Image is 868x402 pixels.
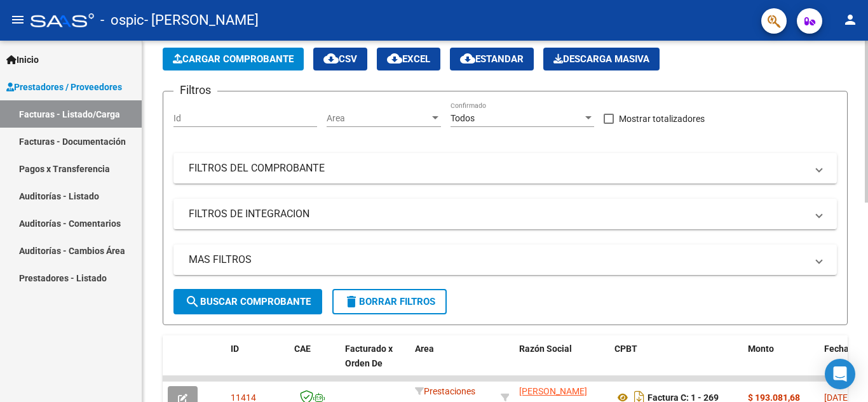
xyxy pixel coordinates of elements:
[344,294,359,309] mat-icon: delete
[748,344,774,354] span: Monto
[543,48,660,70] app-download-masive: Descarga masiva de comprobantes (adjuntos)
[609,335,743,391] datatable-header-cell: CPBT
[100,6,144,34] span: - ospic
[415,344,434,354] span: Area
[460,51,475,66] mat-icon: cloud_download
[185,294,200,309] mat-icon: search
[519,344,572,354] span: Razón Social
[173,153,837,184] mat-expansion-panel-header: FILTROS DEL COMPROBANTE
[289,335,340,391] datatable-header-cell: CAE
[553,53,649,65] span: Descarga Masiva
[619,111,705,126] span: Mostrar totalizadores
[189,161,806,175] mat-panel-title: FILTROS DEL COMPROBANTE
[614,344,637,354] span: CPBT
[323,53,357,65] span: CSV
[185,296,311,307] span: Buscar Comprobante
[144,6,259,34] span: - [PERSON_NAME]
[231,344,239,354] span: ID
[460,53,524,65] span: Estandar
[10,12,25,27] mat-icon: menu
[173,81,217,99] h3: Filtros
[345,344,393,368] span: Facturado x Orden De
[226,335,289,391] datatable-header-cell: ID
[340,335,410,391] datatable-header-cell: Facturado x Orden De
[843,12,858,27] mat-icon: person
[387,51,402,66] mat-icon: cloud_download
[173,53,294,65] span: Cargar Comprobante
[543,48,660,70] button: Descarga Masiva
[514,335,609,391] datatable-header-cell: Razón Social
[519,386,587,396] span: [PERSON_NAME]
[313,48,367,70] button: CSV
[294,344,311,354] span: CAE
[173,289,322,314] button: Buscar Comprobante
[173,199,837,229] mat-expansion-panel-header: FILTROS DE INTEGRACION
[327,113,430,124] span: Area
[450,48,534,70] button: Estandar
[387,53,430,65] span: EXCEL
[6,80,122,94] span: Prestadores / Proveedores
[410,335,496,391] datatable-header-cell: Area
[743,335,819,391] datatable-header-cell: Monto
[6,53,39,67] span: Inicio
[332,289,447,314] button: Borrar Filtros
[377,48,440,70] button: EXCEL
[189,253,806,267] mat-panel-title: MAS FILTROS
[189,207,806,221] mat-panel-title: FILTROS DE INTEGRACION
[163,48,304,70] button: Cargar Comprobante
[323,51,339,66] mat-icon: cloud_download
[451,113,475,123] span: Todos
[173,245,837,275] mat-expansion-panel-header: MAS FILTROS
[825,359,855,389] div: Open Intercom Messenger
[344,296,435,307] span: Borrar Filtros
